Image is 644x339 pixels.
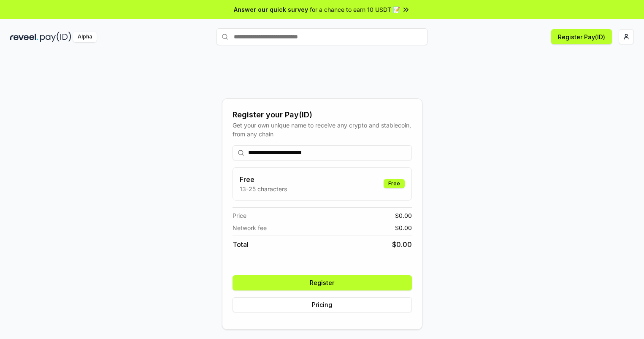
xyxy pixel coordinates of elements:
[233,223,267,232] span: Network fee
[384,179,405,188] div: Free
[392,239,412,250] span: $ 0.00
[240,174,287,184] h3: Free
[233,275,412,290] button: Register
[233,211,246,220] span: Price
[40,32,71,42] img: pay_id
[233,109,412,121] div: Register your Pay(ID)
[395,223,412,232] span: $ 0.00
[233,297,412,312] button: Pricing
[310,5,400,14] span: for a chance to earn 10 USDT 📝
[73,32,97,42] div: Alpha
[234,5,308,14] span: Answer our quick survey
[10,32,38,42] img: reveel_dark
[233,239,249,250] span: Total
[233,121,412,138] div: Get your own unique name to receive any crypto and stablecoin, from any chain
[395,211,412,220] span: $ 0.00
[240,184,287,193] p: 13-25 characters
[551,29,612,44] button: Register Pay(ID)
